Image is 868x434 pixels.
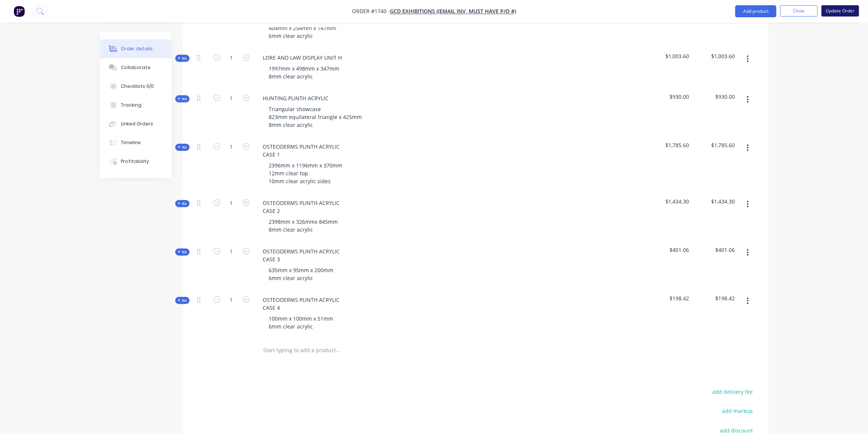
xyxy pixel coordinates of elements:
span: Kit [178,96,187,102]
button: add markup [718,406,757,416]
button: Kit [175,144,190,151]
div: 404mm x 254mm x 147mm 6mm clear acrylic [263,23,344,41]
span: $401.06 [695,246,735,254]
button: Tracking [100,96,171,115]
span: $198.42 [695,294,735,302]
div: Order details [121,45,153,52]
span: $930.00 [649,93,689,101]
span: Kit [178,201,187,206]
div: 635mm x 95mm x 200mm 6mm clear acrylic [263,265,341,283]
a: GCD Exhibitions ((Email inv, must have P/O #) [390,8,516,15]
button: Kit [175,200,190,207]
button: Profitability [100,152,171,171]
button: Collaborate [100,58,171,77]
span: Kit [178,298,187,303]
img: Factory [14,6,25,17]
div: Collaborate [121,64,150,71]
div: 1997mm x 498mm x 347mm 8mm clear acrylic [263,63,347,82]
span: $401.06 [649,246,689,254]
div: OSTEODERMS PLINTH ACRYLIC CASE 1 [257,141,346,160]
button: Close [780,5,818,17]
div: LORE AND LAW DISPLAY UNIT H [257,52,348,63]
div: 2396mm x 1196mm x 370mm 12mm clear top 10mm clear acrylic sides [263,160,350,187]
span: $1,003.60 [695,52,735,60]
span: Order #1740 - [352,8,390,15]
button: Kit [175,297,190,304]
button: add delivery fee [709,387,757,397]
div: OSTEODERMS PLINTH ACRYLIC CASE 4 [257,294,346,313]
span: $1,785.60 [649,141,689,149]
div: Checklists 0/0 [121,83,154,90]
span: $198.42 [649,294,689,302]
span: $1,434.30 [649,197,689,205]
div: Timeline [121,139,141,146]
span: $1,434.30 [695,197,735,205]
button: Linked Orders [100,115,171,133]
div: Tracking [121,102,141,108]
span: Kit [178,249,187,255]
span: $930.00 [695,93,735,101]
button: Update Order [821,5,859,17]
div: 100mm x 100mm x 51mm 6mm clear acrylic [263,313,340,332]
button: Kit [175,95,190,102]
div: Linked Orders [121,121,153,127]
button: Kit [175,249,190,256]
div: OSTEODERMS PLINTH ACRYLIC CASE 3 [257,246,346,265]
button: Checklists 0/0 [100,77,171,96]
span: $1,003.60 [649,52,689,60]
button: Timeline [100,133,171,152]
div: Triangular showcase 823mm equilateral triangle x 425mm 8mm clear acrylic [263,104,368,130]
button: Kit [175,55,190,62]
button: Order details [100,39,171,58]
div: 2398mm x 326mmx 845mm 8mm clear acrylic [263,216,344,235]
input: Start typing to add a product... [263,343,413,358]
div: OSTEODERMS PLINTH ACRYLIC CASE 2 [257,197,346,216]
div: Profitability [121,158,149,165]
span: $1,785.60 [695,141,735,149]
button: Add product [735,5,776,17]
span: Kit [178,56,187,61]
span: Kit [178,145,187,150]
div: HUNTING PLINTH ACRYLIC [257,93,335,104]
